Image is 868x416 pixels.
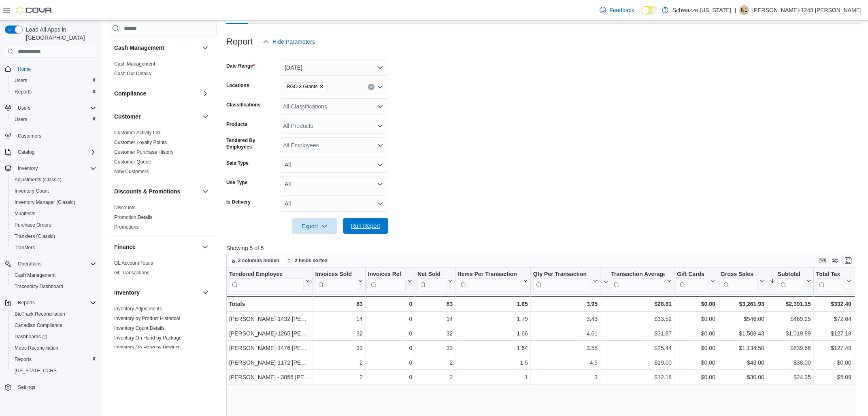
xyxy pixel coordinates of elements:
[8,270,100,281] button: Cash Management
[114,187,180,195] h3: Discounts & Promotions
[417,271,453,291] button: Net Sold
[8,185,100,197] button: Inventory Count
[609,6,634,14] span: Feedback
[15,103,96,113] span: Users
[11,186,96,196] span: Inventory Count
[200,187,210,196] button: Discounts & Promotions
[200,112,210,121] button: Customer
[2,146,100,158] button: Catalog
[114,260,153,266] a: GL Account Totals
[11,76,96,85] span: Users
[315,373,362,382] div: 2
[816,358,851,368] div: $0.00
[280,157,388,173] button: All
[677,271,709,278] div: Gift Cards
[8,342,100,354] button: Metrc Reconciliation
[417,271,446,278] div: Net Sold
[603,299,672,309] div: $28.81
[721,344,764,353] div: $1,134.50
[458,271,521,278] div: Items Per Transaction
[18,133,41,139] span: Customers
[238,257,279,264] span: 2 columns hidden
[15,345,58,351] span: Metrc Reconciliation
[641,15,641,15] span: Dark Mode
[15,298,96,308] span: Reports
[417,314,453,324] div: 14
[8,365,100,376] button: [US_STATE] CCRS
[226,121,247,127] label: Products
[603,314,672,324] div: $33.52
[16,6,53,14] img: Cova
[108,203,217,235] div: Discounts & Promotions
[417,299,453,309] div: 83
[641,6,658,15] input: Dark Mode
[226,244,862,252] p: Showing 5 of 5
[15,298,38,308] button: Reports
[8,174,100,185] button: Adjustments (Classic)
[200,89,210,98] button: Compliance
[229,299,310,309] div: Totals
[15,272,55,278] span: Cash Management
[5,59,96,414] nav: Complex example
[816,271,845,291] div: Total Tax
[114,335,182,341] span: Inventory On Hand by Package
[229,329,310,339] div: [PERSON_NAME]-1265 [PERSON_NAME]
[368,271,413,291] button: Invoices Ref
[343,218,388,234] button: Run Report
[114,44,199,52] button: Cash Management
[611,271,665,278] div: Transaction Average
[15,147,38,157] button: Catalog
[114,71,151,76] a: Cash Out Details
[114,89,146,98] h3: Compliance
[15,147,96,157] span: Catalog
[11,343,96,353] span: Metrc Reconciliation
[603,329,672,339] div: $31.87
[297,218,332,234] span: Export
[843,256,853,265] button: Enter fullscreen
[770,314,811,324] div: $469.25
[741,5,747,15] span: N1
[15,283,63,290] span: Traceabilty Dashboard
[677,271,709,291] div: Gift Card Sales
[368,373,413,382] div: 0
[368,271,406,278] div: Invoices Ref
[417,344,453,353] div: 33
[2,163,100,174] button: Inventory
[11,175,96,185] span: Adjustments (Classic)
[677,358,715,368] div: $0.00
[458,299,528,309] div: 1.65
[533,358,598,368] div: 4.5
[114,325,165,331] a: Inventory Count Details
[114,112,199,121] button: Customer
[816,314,851,324] div: $72.64
[368,271,406,291] div: Invoices Ref
[226,82,249,89] label: Locations
[287,83,318,91] span: RGO 3 Grants
[114,112,140,121] h3: Customer
[114,344,179,351] span: Inventory On Hand by Product
[315,314,362,324] div: 14
[533,299,598,309] div: 3.95
[11,243,38,253] a: Transfers
[200,242,210,252] button: Finance
[2,63,100,74] button: Home
[677,329,715,339] div: $0.00
[114,335,182,341] a: Inventory On Hand by Package
[15,259,96,269] span: Operations
[114,205,136,210] a: Discounts
[11,197,79,207] a: Inventory Manager (Classic)
[672,5,732,15] p: Schwazze [US_STATE]
[114,260,153,266] span: GL Account Totals
[15,176,62,183] span: Adjustments (Classic)
[114,149,174,155] a: Customer Purchase History
[734,5,736,15] p: |
[770,344,811,353] div: $839.66
[2,102,100,114] button: Users
[8,242,100,253] button: Transfers
[417,329,453,339] div: 32
[8,331,100,342] a: Dashboards
[8,114,100,125] button: Users
[260,34,318,50] button: Hide Parameters
[8,281,100,292] button: Traceabilty Dashboard
[533,344,598,353] div: 3.55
